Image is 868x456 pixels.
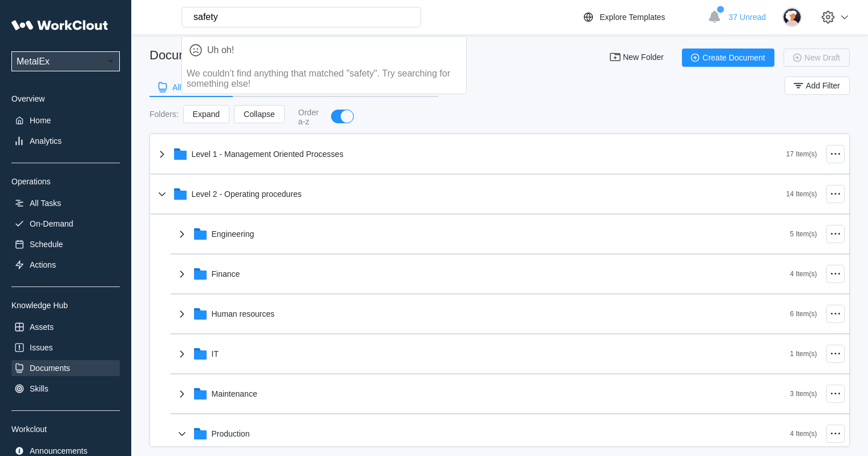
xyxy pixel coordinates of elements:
[30,260,56,269] div: Actions
[785,76,850,95] button: Add Filter
[187,68,462,89] div: We couldn’t find anything that matched "safety". Try searching for something else!
[623,53,664,62] span: New Folder
[11,236,120,252] a: Schedule
[11,340,120,356] a: Issues
[11,94,120,103] div: Overview
[30,364,70,373] div: Documents
[172,83,224,91] div: All Documents
[150,110,179,119] div: Folders :
[11,360,120,376] a: Documents
[30,116,51,125] div: Home
[11,216,120,232] a: On-Demand
[782,7,802,27] img: user-4.png
[682,49,774,67] button: Create Document
[11,133,120,149] a: Analytics
[150,79,233,96] button: All Documents
[234,105,284,123] button: Collapse
[30,322,54,332] div: Assets
[11,425,120,434] div: Workclout
[11,257,120,273] a: Actions
[11,177,120,186] div: Operations
[298,108,320,126] div: Order a-z
[150,48,213,63] div: Documents
[11,301,120,310] div: Knowledge Hub
[790,230,817,238] div: 5 Item(s)
[212,389,257,398] div: Maintenance
[11,381,120,397] a: Skills
[784,49,850,67] button: New Draft
[729,13,766,22] span: 37 Unread
[212,349,219,358] div: IT
[212,229,255,239] div: Engineering
[806,82,840,90] span: Add Filter
[786,150,817,158] div: 17 Item(s)
[790,270,817,278] div: 4 Item(s)
[192,189,302,199] div: Level 2 - Operating procedures
[602,49,673,67] button: New Folder
[11,319,120,335] a: Assets
[30,343,53,352] div: Issues
[703,54,765,62] span: Create Document
[11,112,120,128] a: Home
[582,10,702,24] a: Explore Templates
[790,390,817,398] div: 3 Item(s)
[193,110,220,118] span: Expand
[600,13,665,22] div: Explore Templates
[786,190,817,198] div: 14 Item(s)
[30,136,62,146] div: Analytics
[790,430,817,438] div: 4 Item(s)
[30,240,63,249] div: Schedule
[207,45,234,55] div: Uh oh!
[212,309,275,318] div: Human resources
[790,350,817,358] div: 1 Item(s)
[30,219,73,228] div: On-Demand
[805,54,840,62] span: New Draft
[11,195,120,211] a: All Tasks
[181,7,421,27] input: Search WorkClout
[212,429,250,438] div: Production
[30,199,61,208] div: All Tasks
[790,310,817,318] div: 6 Item(s)
[30,384,49,393] div: Skills
[212,269,240,279] div: Finance
[244,110,274,118] span: Collapse
[192,150,344,159] div: Level 1 - Management Oriented Processes
[183,105,229,123] button: Expand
